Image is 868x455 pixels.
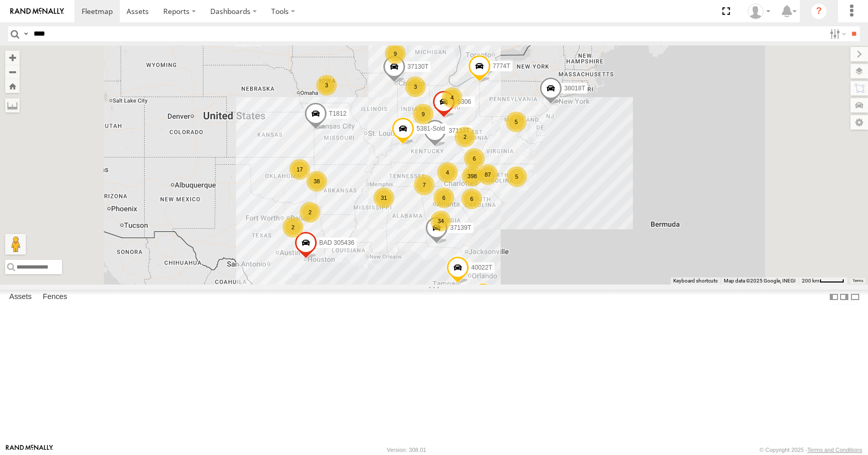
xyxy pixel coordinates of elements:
[5,65,20,79] button: Zoom out
[316,75,337,96] div: 3
[416,125,445,133] span: 5381-Sold
[506,112,526,132] div: 5
[826,26,848,41] label: Search Filter Options
[477,164,498,185] div: 87
[289,159,310,180] div: 17
[802,278,819,284] span: 200 km
[448,127,470,134] span: 37113T
[455,127,475,147] div: 2
[760,447,862,453] div: © Copyright 2025 -
[471,264,492,271] span: 40022T
[300,202,320,223] div: 2
[450,224,471,231] span: 37139T
[414,175,435,195] div: 7
[850,115,868,130] label: Map Settings
[673,277,718,285] button: Keyboard shortcuts
[853,278,863,283] a: Terms (opens in new tab)
[306,171,327,192] div: 38
[829,290,839,305] label: Dock Summary Table to the Left
[464,148,485,169] div: 6
[387,447,426,453] div: Version: 308.01
[4,290,37,305] label: Assets
[437,162,458,183] div: 4
[839,290,849,305] label: Dock Summary Table to the Right
[442,87,462,108] div: 4
[430,211,451,231] div: 34
[461,189,482,209] div: 6
[493,62,510,70] span: 7774T
[408,63,429,70] span: 37130T
[724,278,796,284] span: Map data ©2025 Google, INEGI
[744,4,774,19] div: Summer Walker
[374,187,394,208] div: 31
[5,98,20,113] label: Measure
[6,445,53,455] a: Visit our Website
[799,277,847,285] button: Map Scale: 200 km per 44 pixels
[319,239,354,246] span: BAD 305436
[5,234,26,255] button: Drag Pegman onto the map to open Street View
[38,290,72,305] label: Fences
[462,166,483,186] div: 398
[506,166,527,187] div: 5
[850,290,860,305] label: Hide Summary Table
[385,43,406,64] div: 9
[457,99,471,106] span: 5306
[5,79,20,93] button: Zoom Home
[564,85,585,92] span: 38018T
[413,104,433,124] div: 9
[283,217,303,238] div: 2
[10,8,64,15] img: rand-logo.svg
[811,3,827,20] i: ?
[22,26,30,41] label: Search Query
[5,51,20,65] button: Zoom in
[433,187,454,208] div: 6
[405,76,426,97] div: 3
[808,447,862,453] a: Terms and Conditions
[329,111,347,118] span: T1812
